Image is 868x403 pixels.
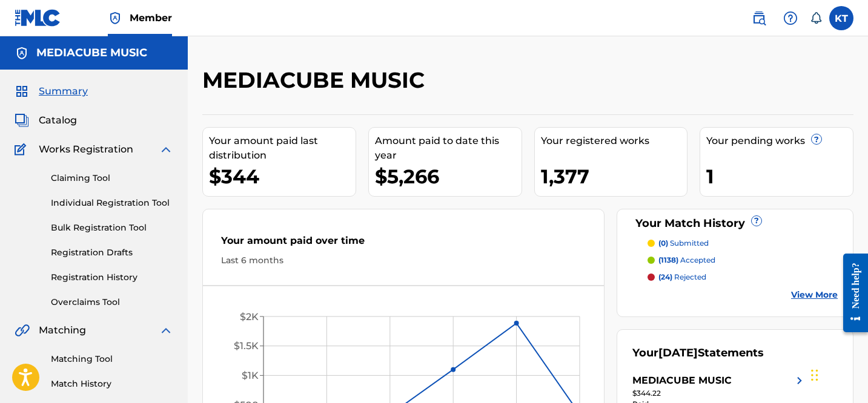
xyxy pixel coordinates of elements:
[51,172,173,185] a: Claiming Tool
[209,134,356,163] div: Your amount paid last distribution
[810,12,822,24] div: Notifications
[648,238,838,249] a: (0) submitted
[130,11,172,25] span: Member
[159,142,173,157] img: expand
[15,113,77,128] a: CatalogCatalog
[15,142,30,157] img: Works Registration
[51,296,173,309] a: Overclaims Tool
[632,345,764,361] div: Your Statements
[752,11,766,25] img: search
[15,46,29,61] img: Accounts
[541,163,687,190] div: 1,377
[51,271,173,284] a: Registration History
[706,134,853,148] div: Your pending works
[791,289,838,301] a: View More
[792,373,807,388] img: right chevron icon
[15,323,30,338] img: Matching
[240,311,259,323] tspan: $2K
[375,163,522,190] div: $5,266
[221,254,586,267] div: Last 6 months
[51,221,173,234] a: Bulk Registration Tool
[242,370,259,381] tspan: $1K
[159,323,173,338] img: expand
[658,346,698,359] span: [DATE]
[807,345,868,403] iframe: Chat Widget
[36,46,147,60] h5: MEDIACUBE MUSIC
[51,353,173,365] a: Matching Tool
[648,272,838,283] a: (24) rejected
[221,234,586,254] div: Your amount paid over time
[811,357,818,393] div: Drag
[15,84,29,99] img: Summary
[209,163,356,190] div: $344
[15,84,88,99] a: SummarySummary
[658,238,668,247] span: (0)
[658,255,715,266] p: accepted
[829,6,853,30] div: User Menu
[658,272,672,281] span: (24)
[706,163,853,190] div: 1
[541,134,687,148] div: Your registered works
[648,255,838,266] a: (1138) accepted
[778,6,803,30] div: Help
[783,11,798,25] img: help
[15,113,29,128] img: Catalog
[39,84,88,99] span: Summary
[658,255,678,264] span: (1138)
[747,6,771,30] a: Public Search
[15,9,61,27] img: MLC Logo
[658,238,709,249] p: submitted
[39,323,86,338] span: Matching
[51,378,173,390] a: Match History
[375,134,522,163] div: Amount paid to date this year
[632,215,838,232] div: Your Match History
[51,246,173,259] a: Registration Drafts
[658,272,706,283] p: rejected
[812,134,821,144] span: ?
[752,216,761,226] span: ?
[632,388,807,399] div: $344.22
[39,142,133,157] span: Works Registration
[39,113,77,128] span: Catalog
[108,11,122,25] img: Top Rightsholder
[51,197,173,209] a: Individual Registration Tool
[834,244,868,341] iframe: Resource Center
[202,67,431,94] h2: MEDIACUBE MUSIC
[632,373,732,388] div: MEDIACUBE MUSIC
[234,340,259,352] tspan: $1.5K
